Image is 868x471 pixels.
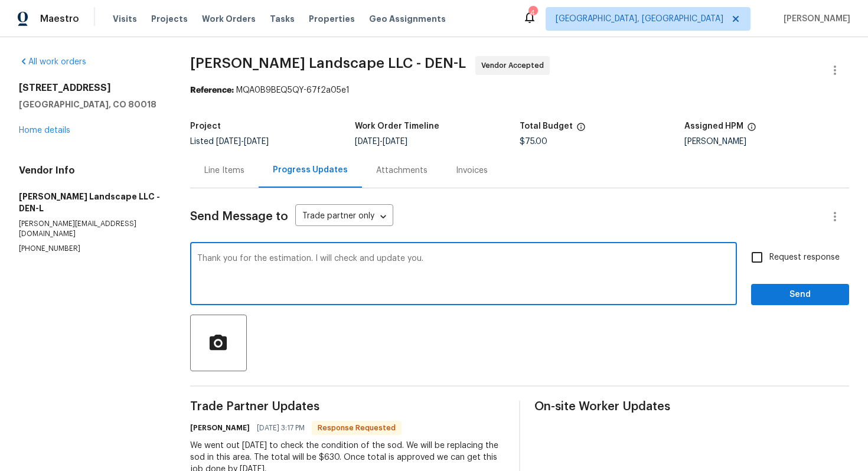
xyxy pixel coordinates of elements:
[534,401,849,413] span: On-site Worker Updates
[576,122,586,138] span: The total cost of line items that have been proposed by Opendoor. This sum includes line items th...
[747,122,756,138] span: The hpm assigned to this work order.
[273,164,348,176] div: Progress Updates
[684,122,743,130] h5: Assigned HPM
[190,401,505,413] span: Trade Partner Updates
[216,138,269,146] span: -
[295,207,393,227] div: Trade partner only
[190,122,221,130] h5: Project
[19,99,162,110] h5: [GEOGRAPHIC_DATA], CO 80018
[528,7,537,19] div: 4
[270,15,295,23] span: Tasks
[19,191,162,214] h5: [PERSON_NAME] Landscape LLC - DEN-L
[113,13,137,25] span: Visits
[190,56,466,70] span: [PERSON_NAME] Landscape LLC - DEN-L
[190,86,234,94] b: Reference:
[244,138,269,146] span: [DATE]
[684,138,849,146] div: [PERSON_NAME]
[376,165,428,176] div: Attachments
[520,138,547,146] span: $75.00
[204,165,244,176] div: Line Items
[309,13,355,25] span: Properties
[202,13,256,25] span: Work Orders
[751,284,849,306] button: Send
[40,13,79,25] span: Maestro
[19,82,162,94] h2: [STREET_ADDRESS]
[216,138,241,146] span: [DATE]
[355,122,439,130] h5: Work Order Timeline
[769,251,840,264] span: Request response
[481,60,549,71] span: Vendor Accepted
[19,58,86,66] a: All work orders
[779,13,850,25] span: [PERSON_NAME]
[19,126,70,135] a: Home details
[456,165,488,176] div: Invoices
[190,138,269,146] span: Listed
[520,122,573,130] h5: Total Budget
[19,244,162,254] p: [PHONE_NUMBER]
[190,211,288,223] span: Send Message to
[190,422,250,434] h6: [PERSON_NAME]
[313,422,400,434] span: Response Requested
[383,138,407,146] span: [DATE]
[257,422,305,434] span: [DATE] 3:17 PM
[556,13,723,25] span: [GEOGRAPHIC_DATA], [GEOGRAPHIC_DATA]
[355,138,380,146] span: [DATE]
[197,254,730,296] textarea: Thank you for the estimation. I will check and update you.
[190,84,849,96] div: MQA0B9BEQ5QY-67f2a05e1
[19,165,162,176] h4: Vendor Info
[369,13,446,25] span: Geo Assignments
[19,219,162,239] p: [PERSON_NAME][EMAIL_ADDRESS][DOMAIN_NAME]
[355,138,407,146] span: -
[761,287,840,302] span: Send
[151,13,188,25] span: Projects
